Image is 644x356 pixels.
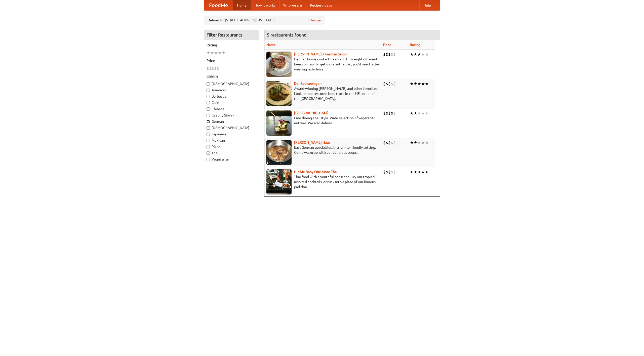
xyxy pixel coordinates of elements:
li: $ [383,110,386,116]
li: ★ [210,50,214,56]
div: Deliver to: [STREET_ADDRESS][US_STATE] [204,16,325,25]
li: $ [391,169,393,175]
input: Vegetarian [207,158,210,161]
label: Mexican [207,138,256,143]
label: Cafe [207,100,256,105]
label: Japanese [207,132,256,137]
li: $ [388,52,391,57]
p: Fine dining Thai-style. Wide selection of vegetarian entrées. We also deliver. [266,115,379,126]
a: Recipe videos [306,0,336,10]
li: $ [391,140,393,145]
li: ★ [425,52,429,57]
li: $ [207,66,209,71]
li: ★ [417,169,421,175]
input: [DEMOGRAPHIC_DATA] [207,82,210,86]
a: How it works [251,0,279,10]
ng-pluralize: 5 restaurants found! [267,32,308,37]
li: ★ [414,81,417,87]
img: speisewagen.jpg [266,81,292,106]
input: Cafe [207,101,210,104]
li: ★ [414,169,417,175]
li: ★ [421,169,425,175]
input: [DEMOGRAPHIC_DATA] [207,126,210,130]
input: Czech / Slovak [207,114,210,117]
b: [PERSON_NAME] Haus [294,140,330,144]
input: Pizza [207,145,210,148]
a: Rating [410,43,420,47]
h4: Filter Restaurants [204,30,259,40]
a: Hit Me Baby One More Thai [294,170,338,174]
label: Czech / Slovak [207,113,256,118]
h5: Cuisine [207,74,256,79]
input: American [207,89,210,92]
li: $ [383,140,386,145]
li: $ [393,52,396,57]
li: $ [391,52,393,57]
li: ★ [410,169,414,175]
li: ★ [207,50,210,56]
li: ★ [425,110,429,116]
a: [PERSON_NAME]'s German Saloon [294,52,348,56]
input: Japanese [207,133,210,136]
li: ★ [421,110,425,116]
li: $ [386,81,388,87]
label: Thai [207,150,256,155]
li: $ [393,140,396,145]
li: $ [391,81,393,87]
input: Mexican [207,139,210,142]
a: Price [383,43,391,47]
li: $ [388,110,391,116]
p: Award-winning [PERSON_NAME] and other favorites. Look for our restored food truck in the NE corne... [266,86,379,101]
li: $ [383,52,386,57]
li: ★ [421,81,425,87]
li: $ [212,66,214,71]
li: ★ [218,50,222,56]
input: German [207,120,210,123]
li: ★ [425,140,429,145]
label: Vegetarian [207,157,256,162]
p: East German specialties, in a family-friendly setting. Come warm up with our delicious soups. [266,145,379,155]
li: $ [214,66,217,71]
p: German home-cooked meals and fifty-eight different beers on tap. To get more authentic, you'd nee... [266,57,379,72]
input: Chinese [207,107,210,111]
li: ★ [214,50,218,56]
li: ★ [421,140,425,145]
label: American [207,88,256,93]
a: Change [309,18,321,23]
h5: Price [207,58,256,63]
li: $ [383,169,386,175]
li: $ [393,110,396,116]
b: [GEOGRAPHIC_DATA] [294,111,329,115]
label: Barbecue [207,94,256,99]
a: Home [233,0,251,10]
img: babythai.jpg [266,169,292,194]
input: Thai [207,151,210,155]
label: Pizza [207,144,256,149]
li: ★ [414,52,417,57]
li: $ [386,140,388,145]
li: ★ [410,52,414,57]
label: Chinese [207,106,256,111]
li: $ [386,169,388,175]
a: FoodMe [204,0,233,10]
a: Help [419,0,435,10]
li: $ [209,66,212,71]
li: ★ [417,52,421,57]
li: ★ [417,140,421,145]
li: $ [388,81,391,87]
p: Thai food with a youthful bar scene. Try our tropical inspired cocktails, or tuck into a plate of... [266,174,379,189]
li: ★ [222,50,225,56]
li: $ [388,169,391,175]
li: ★ [425,81,429,87]
li: $ [393,81,396,87]
a: Name [266,43,276,47]
li: ★ [425,169,429,175]
label: [DEMOGRAPHIC_DATA] [207,125,256,130]
b: Der Speisewagen [294,82,321,86]
li: $ [386,110,388,116]
li: ★ [414,140,417,145]
li: $ [391,110,393,116]
li: $ [217,66,219,71]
